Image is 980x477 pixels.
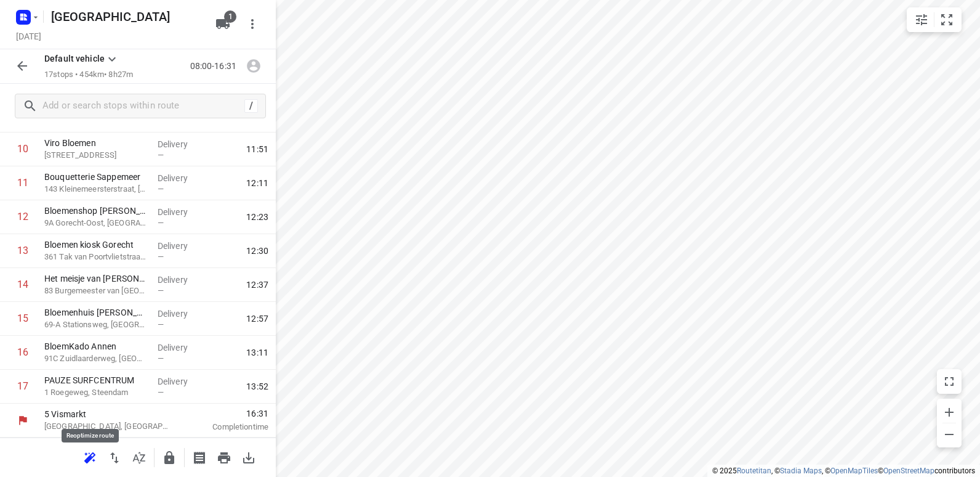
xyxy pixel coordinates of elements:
[907,7,962,32] div: small contained button group
[17,380,28,392] div: 17
[17,312,28,324] div: 15
[158,252,164,261] span: —
[158,308,203,320] p: Delivery
[158,218,164,227] span: —
[158,286,164,295] span: —
[44,420,172,433] p: [GEOGRAPHIC_DATA], [GEOGRAPHIC_DATA]
[780,467,822,475] a: Stadia Maps
[158,354,164,363] span: —
[44,272,148,285] p: Het meisje van Rustenburg
[158,184,164,194] span: —
[246,245,268,257] span: 12:30
[44,52,105,65] p: Default vehicle
[46,7,206,26] h5: Rename
[246,279,268,291] span: 12:37
[44,217,148,229] p: 9A Gorecht-Oost, Hoogezand
[830,467,878,475] a: OpenMapTiles
[236,451,261,463] span: Download route
[246,177,268,189] span: 12:11
[158,240,203,252] p: Delivery
[240,12,265,36] button: More
[17,143,28,155] div: 10
[883,467,934,475] a: OpenStreetMap
[11,29,46,43] h5: Project date
[158,172,203,184] p: Delivery
[158,375,203,388] p: Delivery
[158,320,164,329] span: —
[44,137,148,149] p: Viro Bloemen
[224,10,236,23] span: 1
[246,143,268,155] span: 11:51
[241,60,266,71] span: Assign driver
[244,99,258,113] div: /
[17,346,28,358] div: 16
[44,319,148,331] p: 69-A Stationsweg, Zuidlaren
[44,285,148,297] p: 83 Burgemeester van [GEOGRAPHIC_DATA], [GEOGRAPHIC_DATA]
[212,451,236,463] span: Print route
[44,408,172,420] p: 5 Vismarkt
[44,205,148,217] p: Bloemenshop van der Laan
[246,211,268,223] span: 12:23
[44,149,148,161] p: [STREET_ADDRESS]
[190,60,241,73] p: 08:00-16:31
[44,171,148,183] p: Bouquetterie Sappemeer
[157,446,182,470] button: Lock route
[44,340,148,353] p: BloemKado Annen
[737,467,771,475] a: Routetitan
[246,312,268,325] span: 12:57
[158,341,203,354] p: Delivery
[44,386,148,399] p: 1 Roegeweg, Steendam
[42,97,244,116] input: Add or search stops within route
[187,407,268,420] span: 16:31
[187,451,212,463] span: Print shipping labels
[17,177,28,189] div: 11
[44,374,148,386] p: PAUZE SURFCENTRUM
[712,467,975,475] li: © 2025 , © , © © contributors
[158,388,164,397] span: —
[187,421,268,433] p: Completion time
[44,238,148,251] p: Bloemen kiosk Gorecht
[17,211,28,222] div: 12
[44,306,148,319] p: Bloemenhuis Jan Schuiten Zuidlaren
[211,12,235,36] button: 1
[44,183,148,195] p: 143 Kleinemeersterstraat, Sappemeer
[44,251,148,263] p: 361 Tak van Poortvlietstraat, [GEOGRAPHIC_DATA]
[127,451,151,463] span: Sort by time window
[909,7,934,32] button: Map settings
[158,138,203,150] p: Delivery
[17,279,28,290] div: 14
[246,380,268,393] span: 13:52
[44,353,148,365] p: 91C Zuidlaarderweg, Annen
[158,150,164,160] span: —
[17,245,28,256] div: 13
[158,274,203,286] p: Delivery
[158,206,203,218] p: Delivery
[44,69,133,81] p: 17 stops • 454km • 8h27m
[246,346,268,359] span: 13:11
[934,7,959,32] button: Fit zoom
